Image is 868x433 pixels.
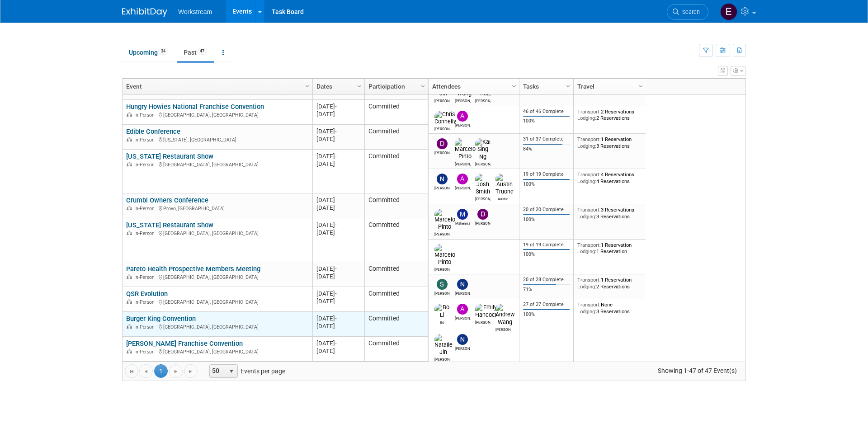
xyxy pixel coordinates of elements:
[434,290,450,296] div: Sarah Chan
[434,209,455,231] img: Marcelo Pinto
[368,79,422,94] a: Participation
[316,273,360,280] div: [DATE]
[154,364,168,378] span: 1
[126,348,308,355] div: [GEOGRAPHIC_DATA], [GEOGRAPHIC_DATA]
[228,368,235,375] span: select
[475,304,498,318] img: Emily Hancock
[316,339,360,347] div: [DATE]
[437,138,448,149] img: Dwight Smith
[577,242,601,248] span: Transport:
[457,111,468,122] img: Andrew Walters
[122,44,175,61] a: Upcoming34
[455,220,471,226] div: Makenna Clark
[523,108,570,115] div: 46 of 46 Complete
[364,150,428,193] td: Committed
[523,301,570,308] div: 27 of 27 Complete
[509,79,519,92] a: Column Settings
[523,181,570,188] div: 100%
[564,79,574,92] a: Column Settings
[457,209,468,220] img: Makenna Clark
[455,290,471,296] div: Nicole Kim
[316,103,360,110] div: [DATE]
[577,277,601,283] span: Transport:
[126,339,243,348] a: [PERSON_NAME] Franchise Convention
[455,345,471,351] div: Nick Walters
[577,171,642,184] div: 4 Reservations 4 Reservations
[335,221,337,228] span: -
[577,143,596,149] span: Lodging:
[125,364,138,378] a: Go to the first page
[523,207,570,213] div: 20 of 20 Complete
[126,221,213,229] a: [US_STATE] Restaurant Show
[523,216,570,223] div: 100%
[434,319,450,325] div: Bo Li
[364,193,428,218] td: Committed
[434,356,450,362] div: Natalie Jin
[650,364,745,377] span: Showing 1-47 of 47 Event(s)
[335,197,337,203] span: -
[577,115,596,121] span: Lodging:
[126,298,308,306] div: [GEOGRAPHIC_DATA], [GEOGRAPHIC_DATA]
[523,79,567,94] a: Tasks
[127,162,132,166] img: In-Person Event
[127,299,132,304] img: In-Person Event
[128,368,135,375] span: Go to the first page
[437,279,448,290] img: Sarah Chan
[316,79,359,94] a: Dates
[127,324,132,329] img: In-Person Event
[126,136,308,143] div: [US_STATE], [GEOGRAPHIC_DATA]
[134,112,157,118] span: In-Person
[335,290,337,297] span: -
[316,221,360,229] div: [DATE]
[316,127,360,135] div: [DATE]
[178,8,212,15] span: Workstream
[577,178,596,184] span: Lodging:
[126,196,208,204] a: Crumbl Owners Conference
[126,273,308,281] div: [GEOGRAPHIC_DATA], [GEOGRAPHIC_DATA]
[139,364,153,378] a: Go to the previous page
[127,206,132,210] img: In-Person Event
[577,136,601,142] span: Transport:
[134,324,157,330] span: In-Person
[455,97,471,103] div: Andrew Wang
[316,204,360,212] div: [DATE]
[475,319,491,325] div: Emily Hancock
[475,220,491,226] div: Dwight Smith
[720,3,737,20] img: Ellie Mirman
[134,299,157,305] span: In-Person
[127,349,132,353] img: In-Person Event
[210,365,225,377] span: 50
[197,48,207,55] span: 47
[122,8,167,17] img: ExhibitDay
[577,136,642,149] div: 1 Reservation 3 Reservations
[434,334,453,356] img: Natalie Jin
[316,315,360,322] div: [DATE]
[577,277,642,290] div: 1 Reservation 2 Reservations
[335,153,337,160] span: -
[495,326,511,332] div: Andrew Wang
[126,323,308,330] div: [GEOGRAPHIC_DATA], [GEOGRAPHIC_DATA]
[355,79,365,92] a: Column Settings
[303,79,313,92] a: Column Settings
[437,174,448,184] img: Nick Walters
[335,103,337,110] span: -
[335,128,337,135] span: -
[495,174,514,195] img: Austin Truong
[477,209,488,220] img: Dwight Smith
[565,83,572,90] span: Column Settings
[126,103,264,111] a: Hungry Howies National Franchise Convention
[577,248,596,254] span: Lodging:
[158,48,168,55] span: 34
[510,83,518,90] span: Column Settings
[637,83,644,90] span: Column Settings
[316,196,360,204] div: [DATE]
[126,111,308,118] div: [GEOGRAPHIC_DATA], [GEOGRAPHIC_DATA]
[434,125,450,131] div: Chris Connelly
[134,162,157,168] span: In-Person
[523,277,570,283] div: 20 of 28 Complete
[177,44,214,61] a: Past47
[457,334,468,345] img: Nick Walters
[142,368,150,375] span: Go to the previous page
[134,137,157,143] span: In-Person
[432,79,513,94] a: Attendees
